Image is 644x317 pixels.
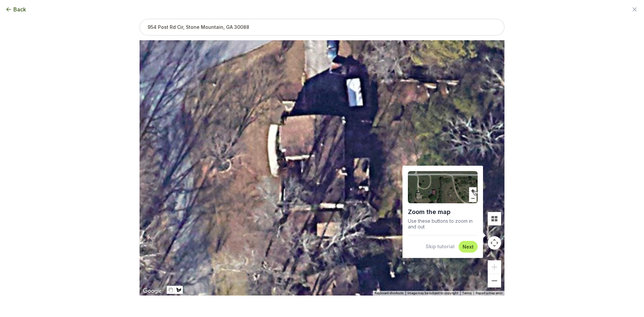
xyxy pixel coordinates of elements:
[175,286,183,294] button: Draw a shape
[5,5,26,13] button: Back
[488,236,501,250] button: Map camera controls
[426,243,454,250] button: Skip tutorial
[476,291,502,295] a: Report a map error
[141,287,163,296] img: Google
[488,260,501,274] button: Zoom in
[408,291,458,295] span: Image may be subject to copyright
[375,291,404,296] button: Keyboard shortcuts
[488,212,501,225] button: Tilt map
[408,171,478,203] img: Demo of zooming into a lawn area
[408,218,478,230] p: Use these buttons to zoom in and out
[13,5,26,13] span: Back
[463,244,474,250] button: Next
[488,274,501,287] button: Zoom out
[408,206,478,218] h1: Zoom the map
[167,286,175,294] button: Stop drawing
[140,19,504,36] input: 954 Post Rd Cir, Stone Mountain, GA 30088
[462,291,472,295] a: Terms (opens in new tab)
[141,287,163,296] a: Open this area in Google Maps (opens a new window)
